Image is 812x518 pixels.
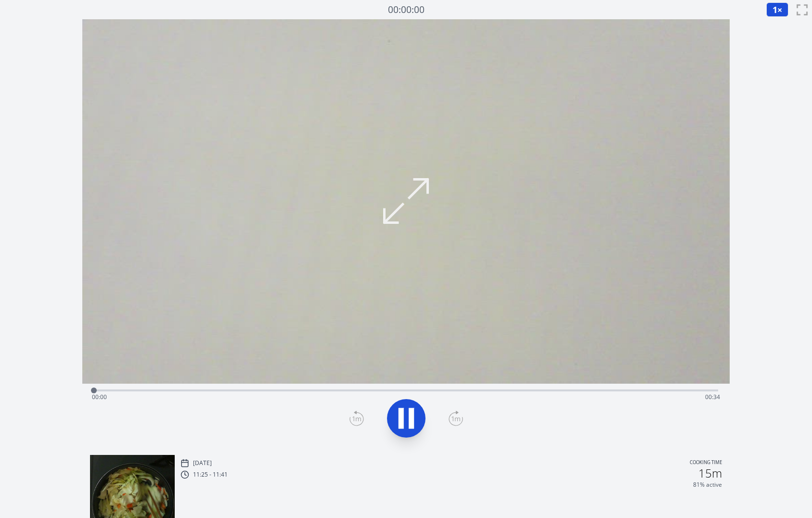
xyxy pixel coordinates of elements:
h2: 15m [698,467,722,479]
p: [DATE] [193,459,212,467]
p: 81% active [693,481,722,489]
p: Cooking time [690,459,722,467]
button: 1× [766,2,788,17]
span: 00:34 [705,393,720,401]
span: 1 [773,4,777,15]
p: 11:25 - 11:41 [193,471,228,479]
a: 00:00:00 [388,3,425,17]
